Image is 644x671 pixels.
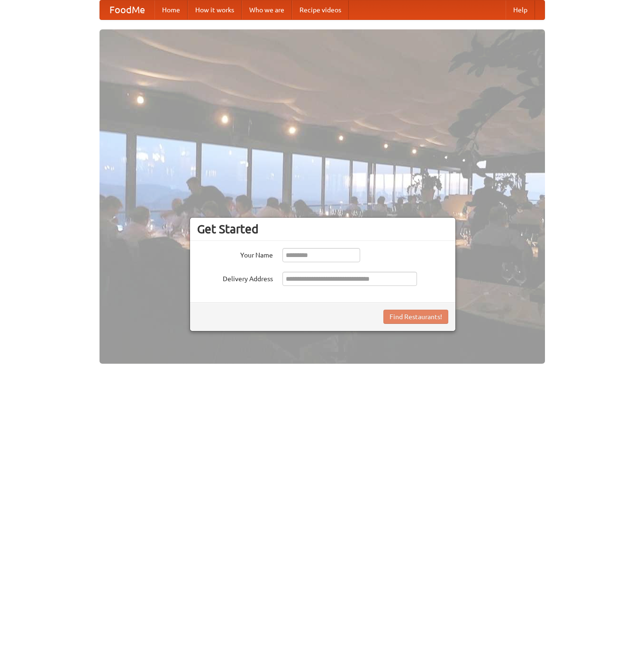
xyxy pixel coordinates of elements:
[154,0,188,19] a: Home
[197,248,273,260] label: Your Name
[197,272,273,284] label: Delivery Address
[100,0,154,19] a: FoodMe
[292,0,349,19] a: Recipe videos
[197,222,448,236] h3: Get Started
[383,310,448,324] button: Find Restaurants!
[506,0,535,19] a: Help
[188,0,242,19] a: How it works
[242,0,292,19] a: Who we are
